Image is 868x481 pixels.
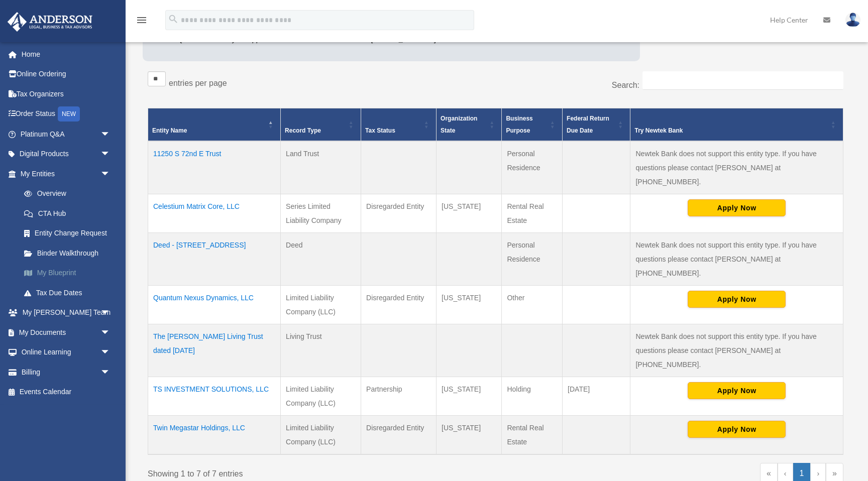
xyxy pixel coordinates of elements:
a: Online Ordering [7,64,126,84]
span: Federal Return Due Date [567,115,609,134]
a: CTA Hub [14,203,126,223]
td: The [PERSON_NAME] Living Trust dated [DATE] [148,324,281,377]
td: Rental Real Estate [502,194,563,233]
th: Federal Return Due Date: Activate to sort [563,108,630,142]
button: Apply Now [688,199,786,216]
label: entries per page [169,79,227,87]
a: Order StatusNEW [7,104,126,125]
i: menu [136,14,148,26]
td: Quantum Nexus Dynamics, LLC [148,286,281,324]
td: [US_STATE] [437,286,502,324]
td: Deed [281,233,361,286]
a: Platinum Q&Aarrow_drop_down [7,124,126,144]
td: Limited Liability Company (LLC) [281,286,361,324]
a: My Entitiesarrow_drop_down [7,164,126,184]
span: arrow_drop_down [100,322,121,343]
th: Tax Status: Activate to sort [361,108,437,142]
div: Showing 1 to 7 of 7 entries [148,463,488,481]
td: Living Trust [281,324,361,377]
span: Record Type [285,127,321,134]
a: Digital Productsarrow_drop_down [7,144,126,164]
td: Series Limited Liability Company [281,194,361,233]
td: Partnership [361,377,437,416]
div: Try Newtek Bank [634,125,828,137]
a: Home [7,44,126,64]
a: Tax Organizers [7,84,126,104]
td: Rental Real Estate [502,416,563,455]
td: Holding [502,377,563,416]
td: TS INVESTMENT SOLUTIONS, LLC [148,377,281,416]
a: My [PERSON_NAME] Teamarrow_drop_down [7,303,126,323]
span: Tax Status [365,127,395,134]
td: [US_STATE] [437,377,502,416]
td: Limited Liability Company (LLC) [281,416,361,455]
th: Business Purpose: Activate to sort [502,108,563,142]
a: menu [136,18,148,26]
td: Newtek Bank does not support this entity type. If you have questions please contact [PERSON_NAME]... [630,233,843,286]
div: NEW [58,106,80,122]
th: Organization State: Activate to sort [437,108,502,142]
span: Business Purpose [506,115,532,134]
td: Personal Residence [502,141,563,194]
td: [US_STATE] [437,194,502,233]
td: Land Trust [281,141,361,194]
a: Entity Change Request [14,223,126,244]
a: Overview [14,184,121,204]
td: Personal Residence [502,233,563,286]
a: Billingarrow_drop_down [7,362,126,382]
td: Limited Liability Company (LLC) [281,377,361,416]
td: Disregarded Entity [361,194,437,233]
td: Deed - [STREET_ADDRESS] [148,233,281,286]
a: My Documentsarrow_drop_down [7,322,126,342]
img: User Pic [845,13,860,27]
td: Celestium Matrix Core, LLC [148,194,281,233]
label: Search: [612,81,639,89]
td: Disregarded Entity [361,286,437,324]
span: Organization State [441,115,477,134]
span: Entity Name [152,127,187,134]
span: arrow_drop_down [100,124,121,145]
th: Entity Name: Activate to invert sorting [148,108,281,142]
a: Online Learningarrow_drop_down [7,342,126,363]
span: arrow_drop_down [100,164,121,184]
td: Newtek Bank does not support this entity type. If you have questions please contact [PERSON_NAME]... [630,141,843,194]
a: Binder Walkthrough [14,243,126,263]
th: Record Type: Activate to sort [281,108,361,142]
td: Disregarded Entity [361,416,437,455]
img: Anderson Advisors Platinum Portal [5,12,95,32]
a: Events Calendar [7,382,126,402]
a: Tax Due Dates [14,283,126,303]
td: [US_STATE] [437,416,502,455]
span: arrow_drop_down [100,144,121,165]
td: Newtek Bank does not support this entity type. If you have questions please contact [PERSON_NAME]... [630,324,843,377]
td: Other [502,286,563,324]
span: arrow_drop_down [100,362,121,383]
button: Apply Now [688,421,786,438]
a: My Blueprint [14,263,126,283]
button: Apply Now [688,382,786,399]
span: arrow_drop_down [100,342,121,363]
td: [DATE] [563,377,630,416]
i: search [168,14,179,25]
td: 11250 S 72nd E Trust [148,141,281,194]
th: Try Newtek Bank : Activate to sort [630,108,843,142]
button: Apply Now [688,291,786,308]
td: Twin Megastar Holdings, LLC [148,416,281,455]
span: arrow_drop_down [100,303,121,323]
